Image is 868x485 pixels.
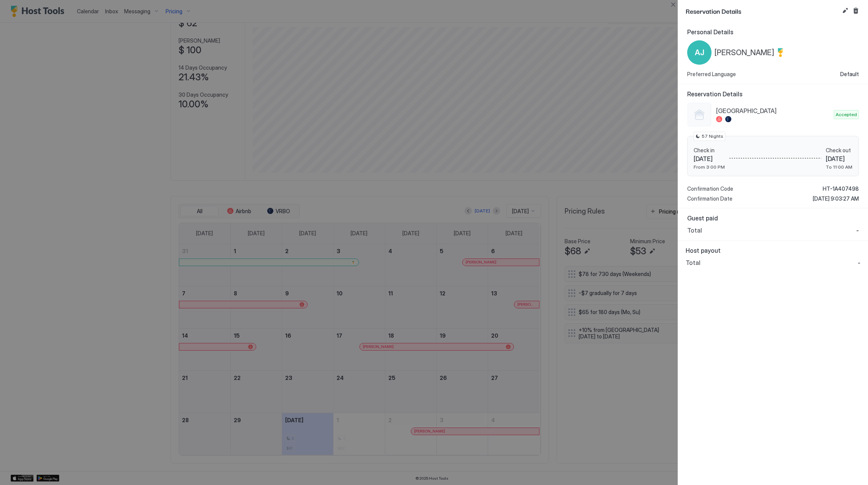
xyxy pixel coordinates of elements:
[841,6,850,15] button: Edit reservation
[840,71,859,78] span: Default
[695,47,704,58] span: AJ
[687,227,702,234] span: Total
[694,147,725,154] span: Check in
[851,6,860,15] button: Cancel reservation
[716,107,831,115] span: [GEOGRAPHIC_DATA]
[823,185,859,192] span: HT-1A407498
[858,259,860,266] span: -
[687,90,859,98] span: Reservation Details
[836,111,857,118] span: Accepted
[687,185,733,192] span: Confirmation Code
[702,133,723,140] span: 57 Nights
[686,6,839,16] span: Reservation Details
[686,247,860,254] span: Host payout
[826,155,852,163] span: [DATE]
[686,259,700,266] span: Total
[687,214,859,222] span: Guest paid
[687,71,736,78] span: Preferred Language
[715,48,774,57] span: [PERSON_NAME]
[856,227,859,234] span: -
[687,28,859,36] span: Personal Details
[694,155,725,163] span: [DATE]
[694,164,725,170] span: From 3:00 PM
[687,195,732,202] span: Confirmation Date
[826,164,852,170] span: To 11:00 AM
[813,195,859,202] span: [DATE] 9:03:27 AM
[826,147,852,154] span: Check out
